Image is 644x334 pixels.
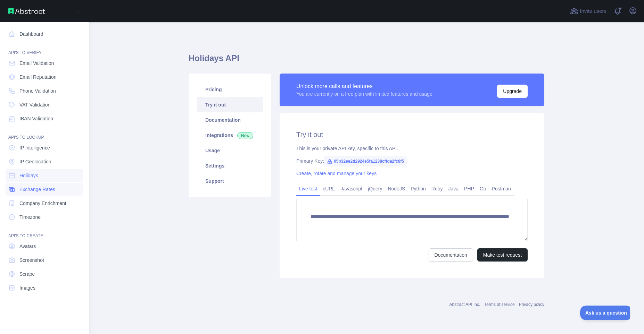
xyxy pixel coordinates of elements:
[429,183,446,194] a: Ruby
[6,169,83,182] a: Holidays
[19,214,41,221] span: Timezone
[408,183,429,194] a: Python
[449,302,480,307] a: Abstract API Inc.
[6,183,83,196] a: Exchange Rates
[8,8,45,14] img: Abstract API
[6,57,83,69] a: Email Validation
[296,82,432,91] div: Unlock more calls and features
[477,248,528,262] button: Make test request
[296,171,377,176] a: Create, rotate and manage your keys
[580,7,606,15] span: Invite users
[6,85,83,97] a: Phone Validation
[6,225,83,239] div: API'S TO CREATE
[497,85,528,98] button: Upgrade
[365,183,385,194] a: jQuery
[484,302,514,307] a: Terms of service
[237,132,253,139] span: New
[446,183,462,194] a: Java
[19,172,38,179] span: Holidays
[569,6,608,17] button: Invite users
[197,82,263,97] a: Pricing
[6,99,83,111] a: VAT Validation
[19,60,54,67] span: Email Validation
[519,302,544,307] a: Privacy policy
[6,71,83,83] a: Email Reputation
[6,254,83,266] a: Screenshot
[6,282,83,294] a: Images
[6,197,83,209] a: Company Enrichment
[429,248,473,262] a: Documentation
[580,306,630,320] iframe: Toggle Customer Support
[19,101,50,108] span: VAT Validation
[6,211,83,223] a: Timezone
[197,112,263,128] a: Documentation
[338,183,365,194] a: Javascript
[6,155,83,168] a: IP Geolocation
[6,126,83,140] div: API'S TO LOOKUP
[197,173,263,189] a: Support
[320,183,338,194] a: cURL
[197,143,263,158] a: Usage
[19,158,51,165] span: IP Geolocation
[6,142,83,154] a: IP Intelligence
[19,186,55,193] span: Exchange Rates
[19,144,50,151] span: IP Intelligence
[189,53,544,69] h1: Holidays API
[19,74,57,80] span: Email Reputation
[296,145,528,152] div: This is your private API key, specific to this API.
[19,284,35,291] span: Images
[19,200,66,207] span: Company Enrichment
[197,158,263,173] a: Settings
[6,240,83,252] a: Avatars
[19,115,53,122] span: IBAN Validation
[324,156,407,166] span: 05b32ee2d2924e5fa1238cffda2fc8f5
[19,271,35,277] span: Scrape
[6,28,83,40] a: Dashboard
[296,183,320,194] a: Live test
[19,243,36,250] span: Avatars
[296,157,528,164] div: Primary Key:
[477,183,489,194] a: Go
[461,183,477,194] a: PHP
[489,183,514,194] a: Postman
[6,42,83,55] div: API'S TO VERIFY
[197,128,263,143] a: Integrations New
[296,91,432,97] div: You are currently on a free plan with limited features and usage
[6,112,83,125] a: IBAN Validation
[19,257,44,264] span: Screenshot
[385,183,408,194] a: NodeJS
[19,87,56,94] span: Phone Validation
[197,97,263,112] a: Try it out
[6,268,83,280] a: Scrape
[296,130,528,139] h2: Try it out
